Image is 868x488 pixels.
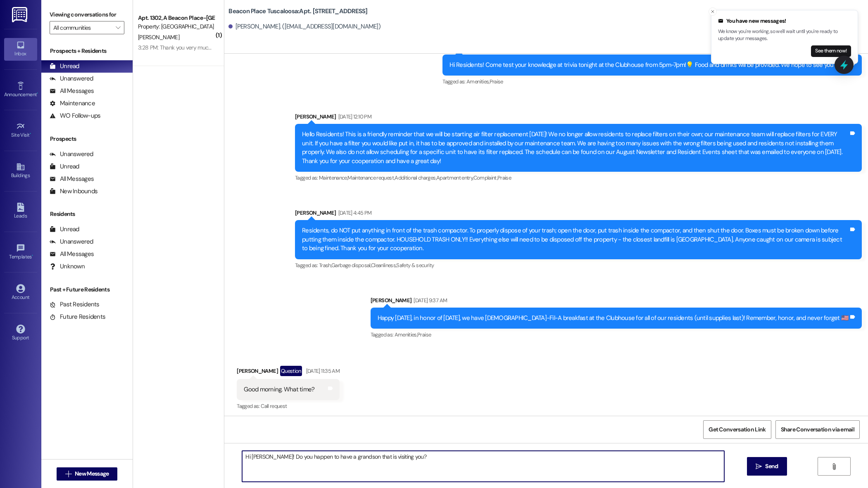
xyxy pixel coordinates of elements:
span: • [37,90,38,96]
div: Unread [50,162,79,171]
div: Happy [DATE], in honor of [DATE], we have [DEMOGRAPHIC_DATA]-Fil-A breakfast at the Clubhouse for... [378,314,849,322]
div: WO Follow-ups [50,111,100,120]
div: [PERSON_NAME]. ([EMAIL_ADDRESS][DOMAIN_NAME]) [228,22,380,31]
span: Praise [490,78,503,85]
label: Viewing conversations for [50,8,124,21]
div: Unanswered [50,150,93,159]
div: Good morning. What time? [244,385,314,394]
div: Past Residents [50,300,100,309]
span: Amenities , [395,331,418,338]
b: Beacon Place Tuscaloosa: Apt. [STREET_ADDRESS] [228,7,367,16]
span: Get Conversation Link [709,425,766,434]
div: Unknown [50,262,85,271]
button: See them now! [811,45,851,57]
i:  [756,463,762,470]
span: Call request [261,403,287,410]
div: Tagged as: [442,76,862,88]
div: Maintenance [50,99,95,108]
button: Get Conversation Link [703,420,771,439]
div: [PERSON_NAME] [371,296,862,308]
div: Prospects [41,135,133,143]
div: [DATE] 12:10 PM [336,112,371,121]
a: Inbox [4,38,37,60]
span: Share Conversation via email [781,425,854,434]
i:  [116,24,120,31]
div: [DATE] 11:35 AM [304,367,340,375]
div: Residents [41,210,133,218]
div: [PERSON_NAME] [295,208,862,220]
span: Praise [497,174,511,181]
i:  [65,471,71,477]
a: Account [4,282,37,304]
div: Hello Residents! This is a friendly reminder that we will be starting air filter replacement [DAT... [302,130,849,166]
div: Unread [50,62,79,71]
span: Garbage disposal , [331,262,371,269]
div: [DATE] 4:45 PM [336,208,372,217]
span: Additional charges , [395,174,436,181]
div: Unread [50,225,79,234]
div: Tagged as: [295,172,862,184]
span: New Message [75,469,109,478]
span: Praise [417,331,431,338]
div: All Messages [50,175,94,183]
button: New Message [57,467,118,481]
span: Apartment entry , [436,174,473,181]
div: Prospects + Residents [41,47,133,55]
div: All Messages [50,87,94,95]
span: Send [765,462,778,471]
div: Apt. 1302, A Beacon Place-[GEOGRAPHIC_DATA] [138,14,214,22]
span: • [32,253,33,258]
button: Send [747,457,787,476]
span: Amenities , [466,78,490,85]
textarea: Hi [PERSON_NAME]! Do you happen to have a grandson that is visiting you? S [242,451,724,482]
div: Past + Future Residents [41,285,133,294]
div: Tagged as: [371,329,862,341]
span: Trash , [319,262,331,269]
div: Future Residents [50,313,105,321]
div: Property: [GEOGRAPHIC_DATA] [GEOGRAPHIC_DATA] [138,22,214,31]
span: [PERSON_NAME] [138,33,179,41]
span: Safety & security [396,262,434,269]
div: Tagged as: [237,400,340,412]
div: Unanswered [50,74,93,83]
div: Tagged as: [295,259,862,271]
div: Residents, do NOT put anything in front of the trash compactor. To properly dispose of your trash... [302,226,849,253]
input: All communities [53,21,111,34]
div: 3:28 PM: Thank you very much for a wonderful birthday gift!! I really appreciate it🙂☺️🙂👍🤸 [138,44,364,51]
a: Buildings [4,160,37,182]
p: We know you're working, so we'll wait until you're ready to update your messages. [718,28,851,43]
a: Support [4,322,37,344]
a: Site Visit • [4,119,37,142]
div: Question [280,366,302,376]
div: [PERSON_NAME] [295,112,862,124]
div: [PERSON_NAME] [237,366,340,379]
span: • [30,131,31,137]
a: Templates • [4,241,37,263]
div: [DATE] 9:37 AM [411,296,447,305]
button: Share Conversation via email [775,420,860,439]
span: Maintenance request , [347,174,395,181]
button: Close toast [709,7,717,16]
div: Unanswered [50,237,93,246]
span: Cleanliness , [371,262,396,269]
i:  [831,463,837,470]
div: New Inbounds [50,187,98,196]
div: You have new messages! [718,17,851,25]
div: All Messages [50,250,94,258]
img: ResiDesk Logo [12,7,29,22]
a: Leads [4,200,37,223]
span: Complaint , [473,174,498,181]
div: Hi Residents! Come test your knowledge at trivia tonight at the Clubhouse from 5pm-7pm!💡 Food and... [449,61,849,69]
span: Maintenance , [319,174,347,181]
